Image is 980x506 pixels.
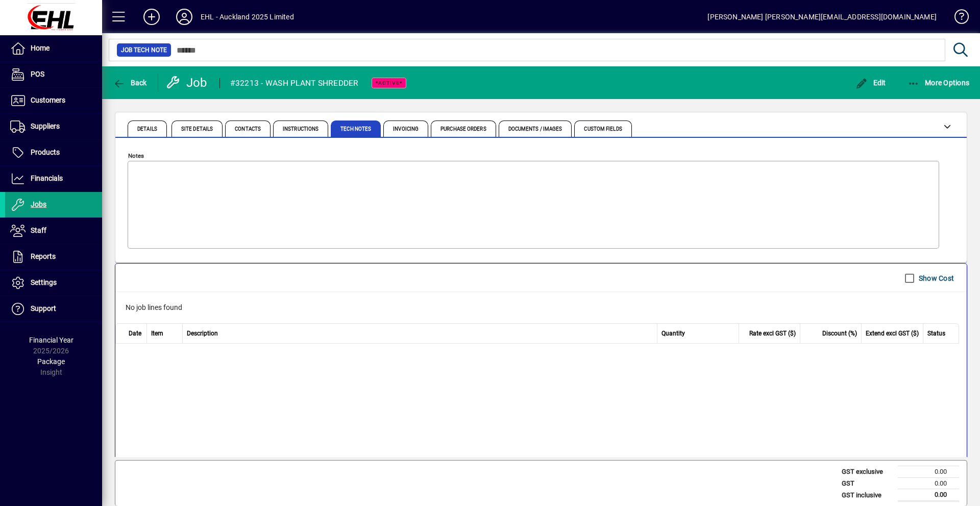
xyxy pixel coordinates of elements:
a: Knowledge Base [947,2,967,35]
span: Package [37,357,65,366]
td: 0.00 [898,466,959,478]
span: Settings [31,278,57,286]
a: Settings [5,270,102,296]
button: Edit [853,74,889,92]
span: Description [187,329,218,338]
span: Purchase Orders [440,127,486,132]
span: Status [927,329,945,338]
span: POS [31,70,44,78]
a: Staff [5,218,102,244]
span: Support [31,304,56,312]
span: Job Tech Note [121,45,167,55]
span: Suppliers [31,122,60,130]
a: Support [5,296,102,322]
a: POS [5,62,102,87]
span: Discount (%) [822,329,857,338]
div: #32213 - WASH PLANT SHREDDER [230,75,359,91]
span: Financials [31,174,63,182]
span: Products [31,148,60,156]
span: Extend excl GST ($) [866,329,919,338]
span: Item [151,329,163,338]
button: Profile [168,8,201,26]
span: Edit [855,79,886,87]
span: Jobs [31,200,46,208]
a: Suppliers [5,114,102,139]
span: Details [137,127,157,132]
div: [PERSON_NAME] [PERSON_NAME][EMAIL_ADDRESS][DOMAIN_NAME] [707,9,937,25]
span: Back [113,79,147,87]
span: Tech Notes [340,127,371,132]
span: Invoicing [393,127,419,132]
div: EHL - Auckland 2025 Limited [201,9,294,25]
span: More Options [908,79,970,87]
a: Customers [5,88,102,113]
a: Financials [5,166,102,191]
button: More Options [905,74,972,92]
span: Contacts [235,127,261,132]
span: Home [31,44,50,52]
div: No job lines found [115,292,967,323]
span: Staff [31,226,46,234]
span: Documents / Images [508,127,562,132]
td: GST [837,477,898,489]
div: Job [166,75,209,91]
a: Reports [5,244,102,270]
span: Date [129,329,141,338]
label: Show Cost [917,273,954,283]
button: Back [110,74,150,92]
span: Rate excl GST ($) [749,329,796,338]
a: Products [5,140,102,165]
td: GST inclusive [837,489,898,501]
td: 0.00 [898,477,959,489]
span: Instructions [283,127,318,132]
span: Custom Fields [584,127,622,132]
span: Reports [31,252,56,260]
span: Financial Year [29,336,73,344]
button: Add [135,8,168,26]
span: Customers [31,96,65,104]
td: GST exclusive [837,466,898,478]
a: Home [5,36,102,61]
app-page-header-button: Back [102,74,158,92]
mat-label: Notes [128,152,144,159]
span: Quantity [661,329,685,338]
td: 0.00 [898,489,959,501]
span: Site Details [181,127,213,132]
